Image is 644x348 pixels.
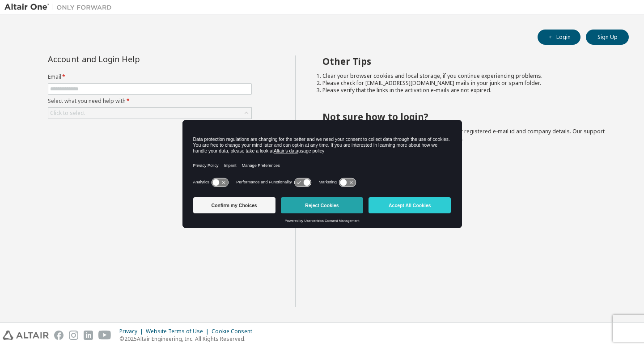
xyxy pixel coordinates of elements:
[538,30,580,45] button: Login
[586,30,629,45] button: Sign Up
[322,111,613,123] h2: Not sure how to login?
[212,328,258,335] div: Cookie Consent
[48,108,251,119] div: Click to select
[119,328,146,335] div: Privacy
[50,110,85,117] div: Click to select
[54,331,64,340] img: facebook.svg
[146,328,212,335] div: Website Terms of Use
[4,3,116,12] img: Altair One
[3,331,49,340] img: altair_logo.svg
[48,73,252,81] label: Email
[48,55,211,63] div: Account and Login Help
[98,331,111,340] img: youtube.svg
[322,80,613,87] li: Please check for [EMAIL_ADDRESS][DOMAIN_NAME] mails in your junk or spam folder.
[322,87,613,94] li: Please verify that the links in the activation e-mails are not expired.
[48,98,252,105] label: Select what you need help with
[119,335,258,343] p: © 2025 Altair Engineering, Inc. All Rights Reserved.
[322,55,613,67] h2: Other Tips
[84,331,93,340] img: linkedin.svg
[69,331,78,340] img: instagram.svg
[322,72,613,80] li: Clear your browser cookies and local storage, if you continue experiencing problems.
[322,127,605,142] span: with a brief description of the problem, your registered e-mail id and company details. Our suppo...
